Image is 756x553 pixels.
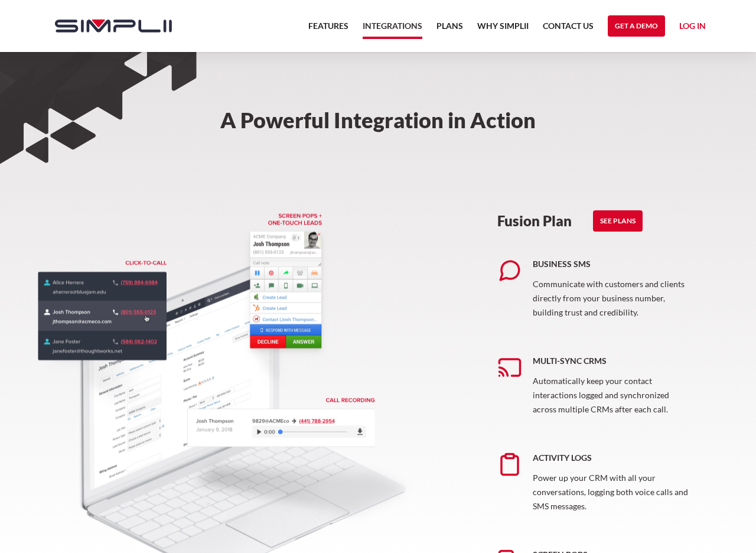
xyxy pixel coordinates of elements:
a: Get a Demo [608,15,665,37]
p: Automatically keep your contact interactions logged and synchronized across multiple CRMs after e... [533,374,692,417]
img: Simplii [55,19,172,32]
h3: Fusion Plan [497,212,572,230]
a: Business SMSCommunicate with customers and clients directly from your business number, building t... [497,244,713,341]
a: Integrations [363,19,422,39]
p: Power up your CRM with all your conversations, logging both voice calls and SMS messages. [533,471,692,513]
h5: Activity Logs [533,452,692,464]
h2: A Powerful Integration in Action [194,50,562,148]
a: Why Simplii [477,19,529,40]
a: Features [308,19,348,40]
h5: Business SMS [533,258,692,270]
a: Plans [436,19,463,40]
p: Communicate with customers and clients directly from your business number, building trust and cre... [533,277,692,320]
h5: Multi-sync CRMs [533,355,692,367]
a: Activity LogsPower up your CRM with all your conversations, logging both voice calls and SMS mess... [497,438,713,535]
a: Multi-sync CRMsAutomatically keep your contact interactions logged and synchronized across multip... [497,341,713,438]
a: See Plans [593,210,643,232]
a: Log in [679,19,706,37]
a: Contact US [543,19,594,40]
